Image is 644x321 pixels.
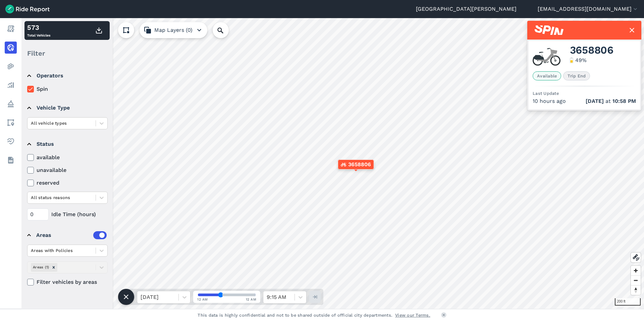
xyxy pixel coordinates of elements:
span: 12 AM [246,297,257,302]
label: reserved [27,179,108,187]
span: Available [533,71,561,80]
a: [GEOGRAPHIC_DATA][PERSON_NAME] [416,5,517,13]
a: Areas [5,117,17,129]
div: 573 [27,22,50,33]
label: Filter vehicles by areas [27,278,108,286]
summary: Areas [27,226,107,245]
summary: Status [27,135,107,153]
span: Last Update [533,91,559,96]
summary: Vehicle Type [27,99,107,117]
a: Report [5,23,17,35]
button: Reset bearing to north [631,285,641,295]
span: Trip End [563,71,590,80]
label: available [27,153,108,162]
a: Datasets [5,154,17,166]
a: Health [5,135,17,147]
span: at [586,97,636,105]
a: View our Terms. [395,312,430,318]
summary: Operators [27,66,107,85]
button: [EMAIL_ADDRESS][DOMAIN_NAME] [538,5,639,13]
span: 12 AM [197,297,208,302]
canvas: Map [21,18,644,309]
button: Zoom in [631,266,641,275]
div: Idle Time (hours) [27,208,108,220]
div: Areas [36,231,107,239]
img: Spin [535,25,563,35]
div: 49 % [575,56,587,64]
label: unavailable [27,166,108,174]
img: Ride Report [5,5,50,13]
span: [DATE] [586,98,604,104]
a: Analyze [5,79,17,91]
div: Total Vehicles [27,22,50,39]
a: Realtime [5,42,17,54]
span: 3658806 [570,46,613,54]
button: Map Layers (0) [140,22,207,38]
img: Spin ebike [533,48,560,66]
button: Zoom out [631,275,641,285]
a: Heatmaps [5,60,17,72]
span: 3658806 [348,160,371,169]
div: Filter [24,43,110,64]
div: 10 hours ago [533,97,636,105]
input: Search Location or Vehicles [213,22,239,38]
div: 200 ft [615,298,641,306]
a: Policy [5,98,17,110]
label: Spin [27,85,108,93]
span: 10:58 PM [612,98,636,104]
